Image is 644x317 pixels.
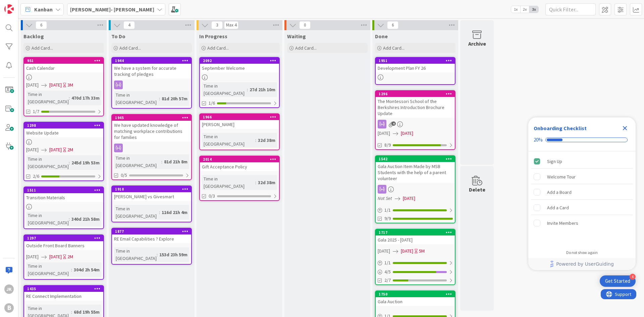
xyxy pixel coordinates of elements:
span: : [71,308,72,316]
div: 1296 [379,92,455,96]
b: [PERSON_NAME]- [PERSON_NAME] [70,6,154,13]
div: Time in [GEOGRAPHIC_DATA] [114,205,159,220]
span: 1x [511,6,520,13]
div: 32d 38m [256,137,277,144]
span: [DATE] [26,253,39,260]
div: Development Plan FY 26 [376,64,455,72]
div: 4/5 [376,268,455,276]
span: To Do [111,33,125,40]
div: Gift Acceptance Policy [200,162,279,171]
span: 0 [299,21,311,29]
div: September Welcome [200,64,279,72]
a: 1966[PERSON_NAME]Time in [GEOGRAPHIC_DATA]:32d 38m [199,113,280,150]
span: 2/7 [384,277,391,284]
div: 1511Transition Materials [24,187,103,202]
div: We have a system for accurate tracking of pledges [112,64,191,78]
a: 1297Outside Front Board Banners[DATE][DATE]2MTime in [GEOGRAPHIC_DATA]:304d 2h 54m [23,234,104,280]
div: 1944We have a system for accurate tracking of pledges [112,58,191,78]
span: 2x [520,6,529,13]
span: 4 [391,121,396,126]
span: 1 / 1 [384,207,391,214]
div: Time in [GEOGRAPHIC_DATA] [114,247,157,262]
div: Max 4 [226,23,236,27]
div: Archive [468,40,486,48]
div: 1877 [115,229,191,234]
div: [PERSON_NAME] [200,120,279,129]
i: Not Set [378,195,392,201]
span: Add Card... [383,45,405,51]
div: 81d 20h 57m [160,95,189,102]
div: Add a Board [547,188,572,196]
div: Time in [GEOGRAPHIC_DATA] [202,175,255,190]
a: 2014Gift Acceptance PolicyTime in [GEOGRAPHIC_DATA]:32d 38m0/3 [199,156,280,201]
div: 68d 19h 55m [72,308,101,316]
div: 1944 [115,58,191,63]
div: Footer [528,258,636,270]
div: 1435 [27,286,103,291]
div: 470d 17h 33m [70,94,101,102]
div: 1951 [379,58,455,63]
div: [PERSON_NAME] vs Givesmart [112,192,191,201]
div: 2014 [200,156,279,162]
span: Waiting [287,33,306,40]
div: 1511 [27,188,103,193]
div: 1750 [379,292,455,297]
div: 1/1 [376,206,455,214]
span: [DATE] [378,130,390,137]
div: 2M [67,253,73,260]
div: Checklist items [528,151,636,246]
span: In Progress [199,33,227,40]
div: Welcome Tour is incomplete. [531,169,633,184]
div: 1966 [203,115,279,119]
div: 951 [24,58,103,64]
span: 2/6 [33,173,39,180]
span: Support [14,1,31,9]
div: Sign Up [547,157,562,165]
div: Checklist progress: 20% [534,137,630,143]
div: 4 [630,274,636,280]
a: 1910[PERSON_NAME] vs GivesmartTime in [GEOGRAPHIC_DATA]:116d 21h 4m [111,186,192,222]
a: 1951Development Plan FY 26 [375,57,455,85]
div: 2092 [203,58,279,63]
div: Gala Auction [376,297,455,306]
div: Onboarding Checklist [534,124,587,132]
span: Add Card... [207,45,229,51]
div: 1542 [376,156,455,162]
a: 1945We have updated knowledge of matching workplace contributions for familiesTime in [GEOGRAPHIC... [111,114,192,180]
div: 1945 [112,115,191,121]
div: Delete [469,186,485,194]
div: Cash Calendar [24,64,103,72]
span: [DATE] [401,248,413,255]
div: 5M [419,248,425,255]
div: 1966[PERSON_NAME] [200,114,279,129]
div: 1877RE Email Capabilities ? Explore [112,228,191,243]
span: : [255,137,256,144]
div: 2014Gift Acceptance Policy [200,156,279,171]
span: [DATE] [26,146,39,153]
div: Close Checklist [620,123,630,134]
div: Invite Members is incomplete. [531,216,633,230]
a: 1296The Montessori School of the Berkshires Introduction Brochure Update[DATE][DATE]8/9 [375,90,455,150]
div: Get Started [605,278,630,284]
div: 1945 [115,115,191,120]
span: : [157,251,158,258]
div: Time in [GEOGRAPHIC_DATA] [114,154,161,169]
div: The Montessori School of the Berkshires Introduction Brochure Update [376,97,455,118]
div: 1/1 [376,259,455,267]
div: Gala Auction Item Made by MSB Students with the help of a parent volunteer [376,162,455,183]
div: 2092 [200,58,279,64]
span: 6 [387,21,398,29]
span: Add Card... [119,45,141,51]
div: 2014 [203,157,279,162]
div: 1298 [27,123,103,128]
div: 2092September Welcome [200,58,279,72]
div: 1750Gala Auction [376,291,455,306]
img: Visit kanbanzone.com [4,4,14,14]
div: 1435 [24,286,103,292]
div: 340d 21h 58m [70,215,101,223]
span: [DATE] [26,82,39,89]
div: Welcome Tour [547,173,576,181]
div: Time in [GEOGRAPHIC_DATA] [202,82,247,97]
span: : [69,159,70,166]
div: 1298Website Update [24,122,103,137]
